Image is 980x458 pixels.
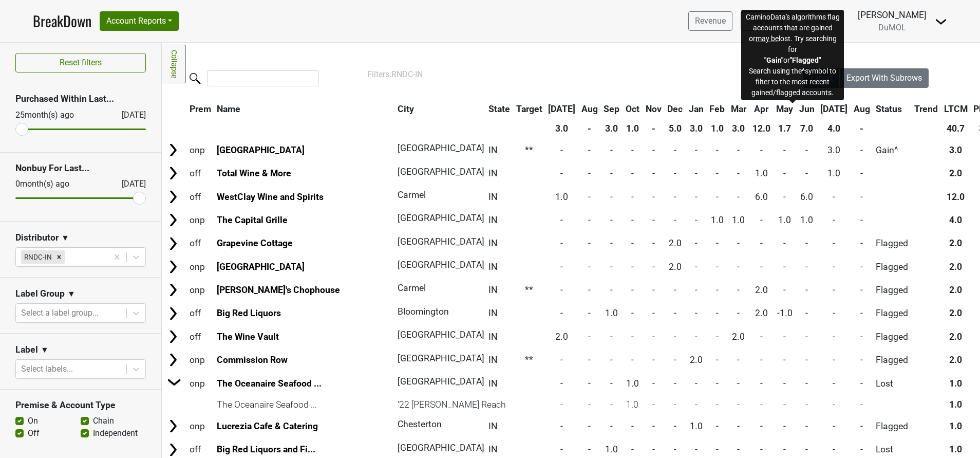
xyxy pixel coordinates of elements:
h3: Distributor [15,232,59,243]
span: IN [488,378,498,389]
a: Collapse [162,45,186,83]
span: - [560,378,563,389]
th: - [643,119,664,138]
span: IN [488,355,498,365]
span: - [631,145,634,155]
h3: Nonbuy For Last... [15,163,146,174]
span: - [588,308,591,318]
img: Arrow right [165,418,181,434]
div: [PERSON_NAME] [858,8,927,22]
span: - [783,168,786,178]
span: Carmel [398,190,426,200]
a: WestClay Wine and Spirits [217,192,324,202]
span: ▼ [61,232,69,244]
span: - [610,332,613,342]
b: "Flagged" [790,56,821,64]
th: - [579,119,600,138]
span: - [695,332,698,342]
h3: Label Group [15,288,65,299]
span: [GEOGRAPHIC_DATA] [398,329,484,340]
span: - [737,308,740,318]
div: Filters: [367,68,775,81]
span: 2.0 [755,285,768,295]
td: onp [187,349,214,371]
span: Export With Subrows [846,73,922,83]
span: IN [488,262,498,272]
button: Reset filters [15,53,146,72]
span: - [805,285,808,295]
span: - [610,378,613,389]
a: The Capital Grille [217,215,288,225]
span: [GEOGRAPHIC_DATA] [398,236,484,247]
a: The Oceanaire Seafood ... [217,378,322,389]
span: 3.0 [827,145,840,155]
span: LTCM [944,104,968,114]
a: [PERSON_NAME]'s Chophouse [217,285,340,295]
span: - [737,238,740,248]
span: - [760,262,763,272]
th: Prem: activate to sort column ascending [187,100,214,118]
span: - [631,192,634,202]
span: - [631,355,634,365]
span: - [833,355,835,365]
span: - [716,262,719,272]
span: - [652,355,655,365]
span: IN [488,285,498,295]
span: IN [488,215,498,225]
span: - [860,215,863,225]
td: Flagged [874,279,911,301]
span: IN [488,332,498,342]
span: [GEOGRAPHIC_DATA] [398,353,484,363]
span: Target [516,104,542,114]
td: Gain^ [874,139,911,161]
span: 6.0 [755,192,768,202]
img: Arrow right [165,352,181,368]
span: - [652,192,655,202]
div: 0 month(s) ago [15,178,97,190]
span: - [716,192,719,202]
span: - [737,262,740,272]
span: 1.0 [555,192,568,202]
b: ^ [802,67,805,75]
span: IN [488,192,498,202]
th: May: activate to sort column ascending [774,100,796,118]
span: - [783,332,786,342]
span: - [737,145,740,155]
th: 3.0 [545,119,578,138]
span: - [588,378,591,389]
span: - [860,355,863,365]
span: -1.0 [777,308,793,318]
span: - [716,308,719,318]
label: On [28,415,38,427]
img: Dropdown Menu [935,15,947,28]
span: - [631,168,634,178]
span: IN [488,168,498,178]
span: [GEOGRAPHIC_DATA] [398,376,484,387]
span: 3.0 [949,145,962,155]
span: - [588,145,591,155]
th: Name: activate to sort column ascending [215,100,394,118]
span: DuMOL [878,23,906,32]
a: BreakDown [33,10,91,32]
img: Arrow right [165,442,181,457]
span: - [588,215,591,225]
span: - [588,262,591,272]
a: Revenue [688,11,732,31]
span: - [760,215,763,225]
img: Arrow right [165,212,181,228]
img: Arrow right [165,189,181,205]
div: [DATE] [112,178,146,190]
span: 4.0 [949,215,962,225]
span: - [833,285,835,295]
span: - [695,145,698,155]
span: - [716,332,719,342]
span: - [610,285,613,295]
h3: Label [15,344,38,355]
th: 3.0 [601,119,623,138]
span: - [674,332,676,342]
img: Arrow right [165,306,181,321]
img: Arrow right [165,329,181,344]
span: 1.0 [800,215,813,225]
th: 40.7 [941,119,970,138]
a: Lucrezia Cafe & Catering [217,421,318,431]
